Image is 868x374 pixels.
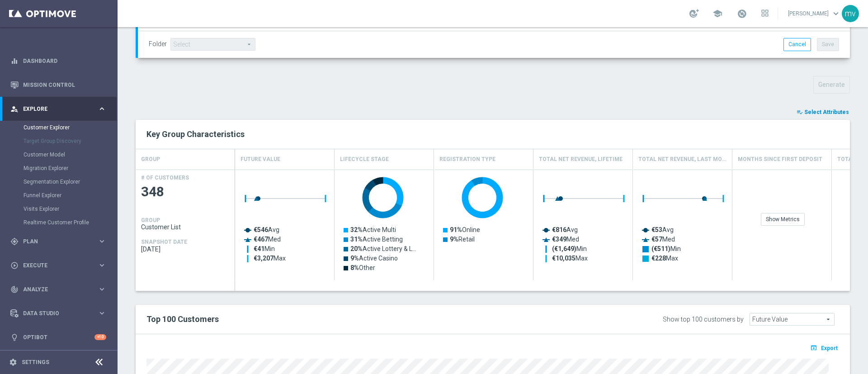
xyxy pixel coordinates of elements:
div: Execute [10,261,98,270]
tspan: €53 [651,226,662,233]
a: Visits Explorer [24,205,94,213]
text: Avg [254,226,279,233]
tspan: (€1,649) [552,245,576,253]
i: keyboard_arrow_right [98,237,106,246]
text: Max [552,255,588,262]
text: Min [651,245,681,253]
tspan: 9% [450,236,458,243]
text: Active Multi [350,226,396,233]
tspan: €228 [651,255,666,262]
text: Min [552,245,587,253]
text: Med [552,236,579,243]
tspan: €41 [254,245,264,252]
a: Dashboard [23,49,106,73]
tspan: €467 [254,236,268,243]
i: lightbulb [10,333,19,341]
div: Migration Explorer [24,161,117,175]
div: Funnel Explorer [24,189,117,202]
div: mv [842,5,859,22]
i: open_in_browser [810,344,820,351]
i: person_search [10,105,19,113]
div: Customer Explorer [24,121,117,134]
div: Target Group Discovery [24,134,117,148]
text: Avg [552,226,578,233]
h4: Registration Type [439,151,495,167]
tspan: €10,035 [552,255,576,262]
text: Active Lottery & L… [350,245,416,252]
text: Med [254,236,281,243]
button: person_search Explore keyboard_arrow_right [10,105,107,113]
h2: Top 100 Customers [146,314,545,325]
div: Segmentation Explorer [24,175,117,189]
button: Save [817,38,839,51]
h4: Future Value [241,151,280,167]
span: Customer List [141,223,230,231]
a: Mission Control [23,73,106,97]
div: Customer Model [24,148,117,161]
span: Plan [23,239,98,244]
label: Folder [149,40,167,48]
span: keyboard_arrow_down [831,9,841,19]
tspan: €816 [552,226,566,233]
div: Analyze [10,285,98,294]
i: settings [9,358,17,366]
span: Explore [23,106,98,112]
span: Export [821,345,838,351]
button: Data Studio keyboard_arrow_right [10,310,107,317]
div: Press SPACE to select this row. [136,170,235,280]
h4: Total Net Revenue, Lifetime [539,151,623,167]
i: equalizer [10,57,19,65]
tspan: €349 [552,236,566,243]
span: Select Attributes [804,109,849,115]
button: Generate [813,76,850,94]
div: play_circle_outline Execute keyboard_arrow_right [10,262,107,269]
h4: Lifecycle Stage [340,151,389,167]
div: gps_fixed Plan keyboard_arrow_right [10,238,107,245]
tspan: 20% [350,245,363,252]
a: Funnel Explorer [24,192,94,199]
i: track_changes [10,285,19,294]
button: Mission Control [10,81,107,89]
tspan: 9% [350,255,359,262]
i: keyboard_arrow_right [98,309,106,317]
a: Segmentation Explorer [24,178,94,185]
tspan: 91% [450,226,462,233]
span: Analyze [23,287,98,292]
h4: GROUP [141,151,160,167]
span: school [712,9,722,19]
div: Data Studio [10,309,98,317]
tspan: 8% [350,264,359,271]
h2: Key Group Characteristics [146,129,839,140]
div: Mission Control [10,73,106,97]
a: Customer Explorer [24,124,94,131]
span: 348 [141,183,230,201]
div: Visits Explorer [24,202,117,216]
div: Plan [10,237,98,246]
i: playlist_add_check [797,109,803,115]
tspan: €546 [254,226,268,233]
text: Active Betting [350,236,403,243]
text: Max [651,255,678,262]
a: Realtime Customer Profile [24,219,94,226]
button: track_changes Analyze keyboard_arrow_right [10,286,107,293]
tspan: (€511) [651,245,670,253]
i: keyboard_arrow_right [98,261,106,270]
h4: # OF CUSTOMERS [141,175,189,181]
i: play_circle_outline [10,261,19,270]
text: Online [450,226,480,233]
button: equalizer Dashboard [10,57,107,65]
i: keyboard_arrow_right [98,285,106,294]
a: Optibot [23,325,94,349]
text: Med [651,236,675,243]
text: Retail [450,236,475,243]
text: Min [254,245,275,252]
div: Dashboard [10,49,106,73]
a: Migration Explorer [24,165,94,172]
i: gps_fixed [10,237,19,246]
text: Active Casino [350,255,398,262]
